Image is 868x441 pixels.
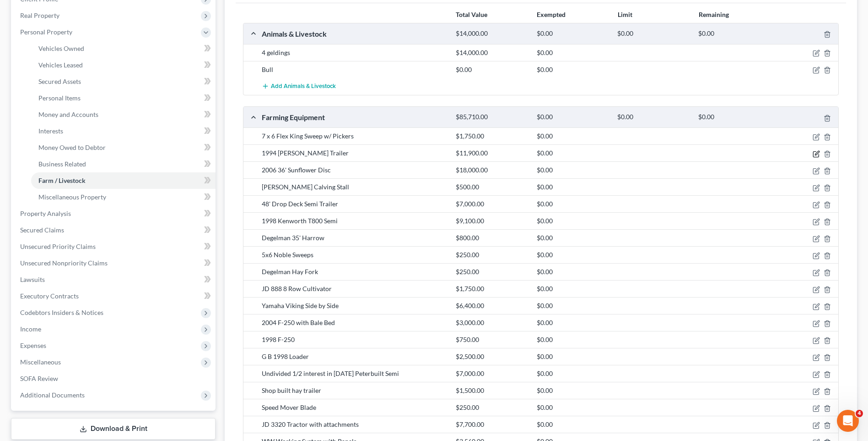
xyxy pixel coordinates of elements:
div: JD 888 8 Row Cultivator [257,284,451,293]
div: Speed Mover Blade [257,403,451,412]
span: Personal Property [20,28,72,36]
div: $7,000.00 [451,199,532,209]
span: Vehicles Owned [38,44,84,52]
div: $0.00 [451,65,532,74]
div: $2,500.00 [451,352,532,361]
div: 4 geldings [257,48,451,57]
div: $0.00 [532,250,613,259]
div: $800.00 [451,233,532,243]
div: Animals & Livestock [257,29,451,39]
div: 2004 F-250 with Bale Bed [257,318,451,327]
span: Money and Accounts [38,110,98,118]
a: Vehicles Leased [31,57,216,73]
div: $0.00 [532,132,613,141]
a: Interests [31,123,216,139]
a: Business Related [31,156,216,172]
iframe: Intercom live chat [837,410,859,432]
div: $1,500.00 [451,386,532,395]
a: Farm / Livestock [31,172,216,189]
div: 1998 F-250 [257,335,451,344]
a: Secured Assets [31,73,216,90]
strong: Limit [618,11,632,18]
div: 5x6 Noble Sweeps [257,250,451,259]
div: $250.00 [451,403,532,412]
span: SOFA Review [20,375,58,382]
a: Miscellaneous Property [31,189,216,205]
span: Interests [38,127,63,135]
div: $14,000.00 [451,29,532,38]
div: $0.00 [532,199,613,209]
div: Yamaha Viking Side by Side [257,301,451,310]
div: $250.00 [451,267,532,276]
a: Money and Accounts [31,106,216,123]
div: $750.00 [451,335,532,344]
div: $250.00 [451,250,532,259]
div: $0.00 [532,65,613,74]
div: Bull [257,65,451,74]
a: Lawsuits [13,271,216,288]
div: $0.00 [532,182,613,192]
span: Executory Contracts [20,292,79,300]
div: $0.00 [532,216,613,226]
span: Money Owed to Debtor [38,143,106,151]
strong: Total Value [456,11,487,18]
div: $85,710.00 [451,113,532,121]
span: Secured Claims [20,226,64,234]
span: Miscellaneous [20,358,61,366]
div: 48' Drop Deck Semi Trailer [257,199,451,209]
div: $0.00 [532,369,613,378]
div: $0.00 [532,335,613,344]
a: Executory Contracts [13,288,216,304]
a: Property Analysis [13,205,216,222]
div: $7,000.00 [451,369,532,378]
div: $3,000.00 [451,318,532,327]
span: Lawsuits [20,276,45,283]
div: $0.00 [532,29,613,38]
div: $0.00 [694,113,775,121]
div: 7 x 6 Flex King Sweep w/ Pickers [257,132,451,141]
a: Unsecured Priority Claims [13,238,216,255]
a: SOFA Review [13,370,216,387]
span: Secured Assets [38,77,81,85]
span: Business Related [38,160,86,168]
strong: Remaining [699,11,729,18]
a: Unsecured Nonpriority Claims [13,255,216,271]
div: JD 3320 Tractor with attachments [257,420,451,429]
div: Undivided 1/2 interest in [DATE] Peterbuilt Semi [257,369,451,378]
div: $14,000.00 [451,48,532,57]
div: $0.00 [532,149,613,158]
a: Personal Items [31,90,216,106]
div: $0.00 [532,318,613,327]
a: Money Owed to Debtor [31,139,216,156]
div: $0.00 [532,403,613,412]
div: 2006 36' Sunflower Disc [257,165,451,175]
div: $0.00 [613,29,694,38]
div: 1994 [PERSON_NAME] Trailer [257,149,451,158]
span: 4 [856,410,863,417]
div: Degelman Hay Fork [257,267,451,276]
span: Add Animals & Livestock [271,83,336,90]
div: $1,750.00 [451,132,532,141]
span: Expenses [20,342,46,349]
div: $1,750.00 [451,284,532,293]
div: $0.00 [532,420,613,429]
span: Additional Documents [20,391,85,399]
div: $0.00 [694,29,775,38]
div: $0.00 [532,352,613,361]
div: $0.00 [532,284,613,293]
span: Farm / Livestock [38,176,86,184]
span: Miscellaneous Property [38,193,106,201]
span: Income [20,325,41,333]
div: $0.00 [532,267,613,276]
strong: Exempted [537,11,566,18]
div: $7,700.00 [451,420,532,429]
a: Download & Print [11,418,216,440]
span: Codebtors Insiders & Notices [20,309,103,316]
span: Property Analysis [20,209,71,217]
div: $0.00 [532,165,613,175]
span: Unsecured Nonpriority Claims [20,259,108,267]
div: [PERSON_NAME] Calving Stall [257,182,451,192]
div: 1998 Kenworth T800 Semi [257,216,451,226]
div: $9,100.00 [451,216,532,226]
div: Shop built hay trailer [257,386,451,395]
